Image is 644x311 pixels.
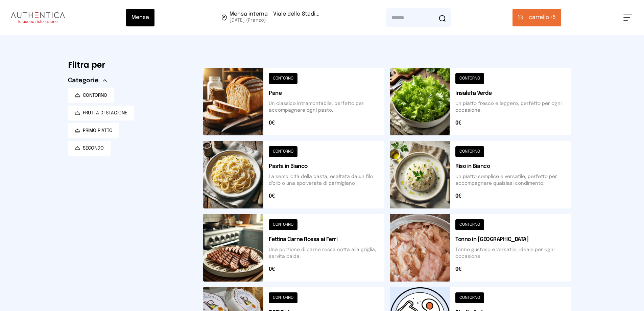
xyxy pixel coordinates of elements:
[68,123,119,138] button: PRIMO PIATTO
[68,88,114,103] button: CONTORNO
[83,145,104,152] span: SECONDO
[512,9,561,26] button: carrello •5
[83,110,127,116] span: FRUTTA DI STAGIONE
[126,9,154,26] button: Mensa
[529,14,556,22] span: 5
[83,92,107,99] span: CONTORNO
[230,12,319,24] span: Viale dello Stadio, 77, 05100 Terni TR, Italia
[68,76,107,85] button: Categorie
[529,14,553,22] span: carrello •
[230,17,319,24] span: [DATE] (Pranzo)
[68,106,134,120] button: FRUTTA DI STAGIONE
[68,141,111,156] button: SECONDO
[68,76,99,85] span: Categorie
[68,60,192,70] h6: Filtra per
[83,127,113,134] span: PRIMO PIATTO
[11,12,65,23] img: logo.8f33a47.png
